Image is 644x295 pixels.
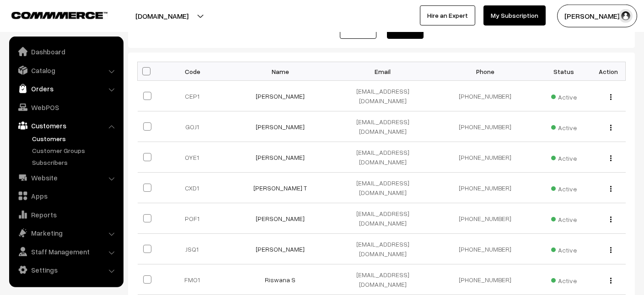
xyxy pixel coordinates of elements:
[610,155,612,161] img: Menu
[551,274,577,285] span: Active
[420,5,475,26] a: Hire an Expert
[332,234,434,264] td: [EMAIL_ADDRESS][DOMAIN_NAME]
[434,173,537,203] td: [PHONE_NUMBER]
[161,62,229,81] th: Code
[610,278,612,284] img: Menu
[11,62,120,79] a: Catalog
[253,184,307,192] a: [PERSON_NAME] T
[256,92,305,100] a: [PERSON_NAME]
[332,142,434,173] td: [EMAIL_ADDRESS][DOMAIN_NAME]
[610,94,612,100] img: Menu
[103,5,220,27] button: [DOMAIN_NAME]
[11,9,91,20] a: COMMMERCE
[161,111,229,142] td: GOJ1
[256,245,305,253] a: [PERSON_NAME]
[161,142,229,173] td: OYE1
[11,117,120,134] a: Customers
[551,121,577,132] span: Active
[610,216,612,222] img: Menu
[332,62,434,81] th: Email
[11,43,120,60] a: Dashboard
[256,123,305,131] a: [PERSON_NAME]
[11,225,120,241] a: Marketing
[11,188,120,204] a: Apps
[256,153,305,161] a: [PERSON_NAME]
[332,111,434,142] td: [EMAIL_ADDRESS][DOMAIN_NAME]
[610,247,612,253] img: Menu
[265,276,295,284] a: Riswana S
[30,134,120,143] a: Customers
[161,234,229,264] td: JSQ1
[434,142,537,173] td: [PHONE_NUMBER]
[434,81,537,111] td: [PHONE_NUMBER]
[537,62,591,81] th: Status
[11,12,107,19] img: COMMMERCE
[11,262,120,278] a: Settings
[332,264,434,295] td: [EMAIL_ADDRESS][DOMAIN_NAME]
[11,99,120,116] a: WebPOS
[11,206,120,223] a: Reports
[30,146,120,155] a: Customer Groups
[161,173,229,203] td: CXD1
[434,264,537,295] td: [PHONE_NUMBER]
[434,111,537,142] td: [PHONE_NUMBER]
[434,203,537,234] td: [PHONE_NUMBER]
[551,182,577,194] span: Active
[591,62,626,81] th: Action
[551,243,577,255] span: Active
[229,62,332,81] th: Name
[610,186,612,192] img: Menu
[434,234,537,264] td: [PHONE_NUMBER]
[256,215,305,222] a: [PERSON_NAME]
[161,81,229,111] td: CEP1
[434,62,537,81] th: Phone
[551,90,577,102] span: Active
[161,203,229,234] td: POF1
[557,5,637,27] button: [PERSON_NAME] S…
[332,81,434,111] td: [EMAIL_ADDRESS][DOMAIN_NAME]
[619,9,633,23] img: user
[551,151,577,163] span: Active
[30,158,120,167] a: Subscribers
[11,243,120,260] a: Staff Management
[610,125,612,131] img: Menu
[483,5,546,26] a: My Subscription
[11,80,120,97] a: Orders
[332,173,434,203] td: [EMAIL_ADDRESS][DOMAIN_NAME]
[11,169,120,186] a: Website
[332,203,434,234] td: [EMAIL_ADDRESS][DOMAIN_NAME]
[551,212,577,224] span: Active
[161,264,229,295] td: FMO1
